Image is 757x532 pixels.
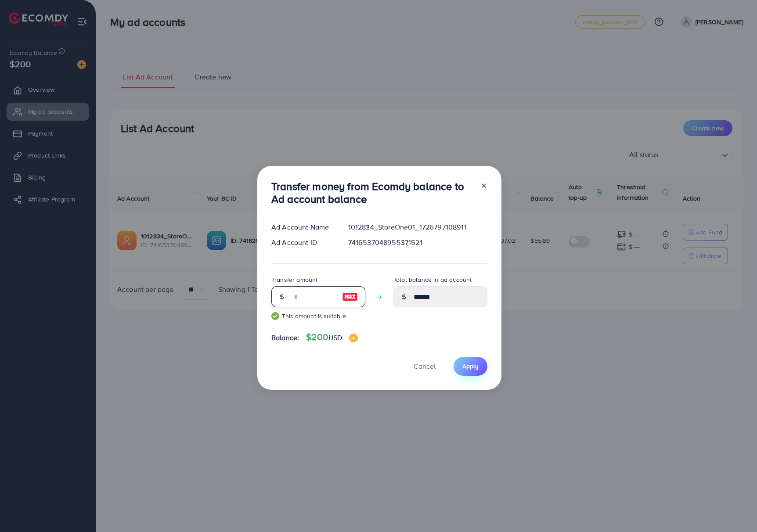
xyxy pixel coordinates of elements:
span: USD [328,333,342,342]
div: 1012834_StoreOne01_1726797108911 [341,222,494,232]
div: Ad Account Name [264,222,341,232]
img: image [349,334,358,342]
iframe: Chat [720,492,750,525]
span: Balance: [271,333,299,343]
img: image [342,291,358,302]
div: Ad Account ID [264,237,341,248]
img: guide [271,312,279,320]
span: Apply [462,362,479,370]
button: Cancel [403,357,447,376]
label: Total balance in ad account [393,275,472,284]
span: Cancel [414,361,436,371]
div: 7416537048955371521 [341,237,494,248]
h4: $200 [306,332,358,343]
button: Apply [454,357,487,376]
h3: Transfer money from Ecomdy balance to Ad account balance [271,180,473,205]
label: Transfer amount [271,275,317,284]
small: This amount is suitable [271,312,365,320]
